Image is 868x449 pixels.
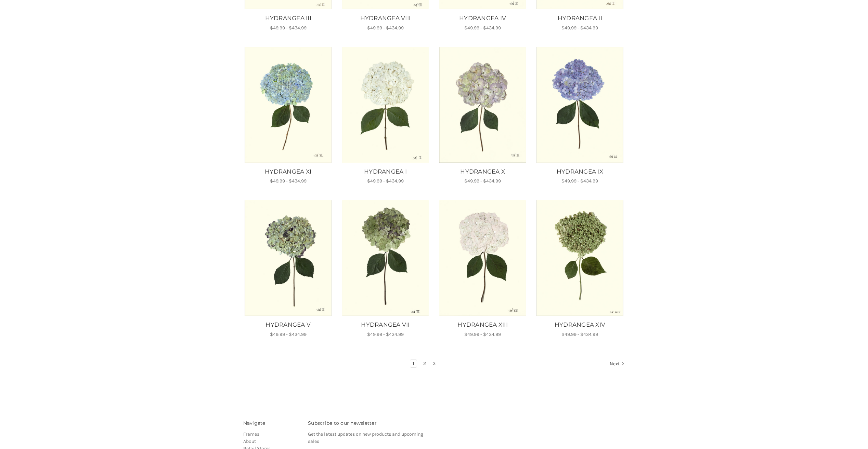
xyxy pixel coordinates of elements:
a: HYDRANGEA XI, Price range from $49.99 to $434.99 [244,47,332,163]
a: HYDRANGEA I, Price range from $49.99 to $434.99 [340,167,430,176]
a: Frames [243,431,259,437]
a: Page 3 of 3 [430,360,438,367]
span: $49.99 - $434.99 [367,331,404,337]
span: $49.99 - $434.99 [270,178,307,184]
img: Unframed [536,200,624,316]
a: HYDRANGEA V, Price range from $49.99 to $434.99 [244,200,332,316]
a: Page 2 of 3 [421,360,428,367]
span: $49.99 - $434.99 [464,25,501,31]
img: Unframed [439,200,527,316]
nav: pagination [243,359,625,369]
a: HYDRANGEA VIII, Price range from $49.99 to $434.99 [340,14,430,23]
a: Page 1 of 3 [410,360,417,367]
a: HYDRANGEA IV, Price range from $49.99 to $434.99 [438,14,528,23]
img: Unframed [536,47,624,163]
a: About [243,438,256,444]
a: HYDRANGEA XIII, Price range from $49.99 to $434.99 [438,321,528,329]
a: HYDRANGEA XIV, Price range from $49.99 to $434.99 [536,200,624,316]
span: $49.99 - $434.99 [270,25,307,31]
a: HYDRANGEA V, Price range from $49.99 to $434.99 [243,321,333,329]
span: $49.99 - $434.99 [464,331,501,337]
p: Get the latest updates on new products and upcoming sales [308,431,430,445]
a: HYDRANGEA III, Price range from $49.99 to $434.99 [243,14,333,23]
span: $49.99 - $434.99 [561,25,598,31]
a: HYDRANGEA IX, Price range from $49.99 to $434.99 [535,167,625,176]
a: HYDRANGEA II, Price range from $49.99 to $434.99 [535,14,625,23]
h3: Navigate [243,420,301,427]
span: $49.99 - $434.99 [270,331,307,337]
span: $49.99 - $434.99 [367,25,404,31]
img: Unframed [341,200,429,316]
span: $49.99 - $434.99 [561,178,598,184]
img: Unframed [244,47,332,163]
a: HYDRANGEA I, Price range from $49.99 to $434.99 [341,47,429,163]
img: Unframed [341,47,429,163]
a: HYDRANGEA VII, Price range from $49.99 to $434.99 [340,321,430,329]
span: $49.99 - $434.99 [464,178,501,184]
a: HYDRANGEA XIV, Price range from $49.99 to $434.99 [535,321,625,329]
span: $49.99 - $434.99 [561,331,598,337]
img: Unframed [439,47,527,163]
a: HYDRANGEA VII, Price range from $49.99 to $434.99 [341,200,429,316]
a: HYDRANGEA X, Price range from $49.99 to $434.99 [438,167,528,176]
h3: Subscribe to our newsletter [308,420,430,427]
a: HYDRANGEA X, Price range from $49.99 to $434.99 [439,47,527,163]
a: HYDRANGEA IX, Price range from $49.99 to $434.99 [536,47,624,163]
a: Next [607,360,625,369]
span: $49.99 - $434.99 [367,178,404,184]
img: Unframed [244,200,332,316]
a: HYDRANGEA XI, Price range from $49.99 to $434.99 [243,167,333,176]
a: HYDRANGEA XIII, Price range from $49.99 to $434.99 [439,200,527,316]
